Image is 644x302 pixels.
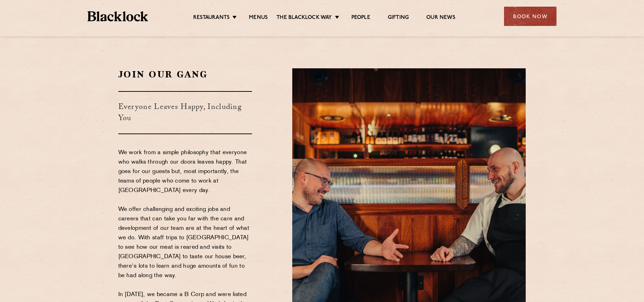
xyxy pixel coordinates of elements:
a: Restaurants [193,14,230,22]
a: The Blacklock Way [276,14,332,22]
h2: Join Our Gang [118,68,252,81]
div: Book Now [504,7,556,26]
h3: Everyone Leaves Happy, Including You [118,91,252,134]
a: Gifting [388,14,409,22]
a: Our News [426,14,455,22]
img: BL_Textured_Logo-footer-cropped.svg [87,11,148,21]
a: People [351,14,370,22]
a: Menus [249,14,268,22]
